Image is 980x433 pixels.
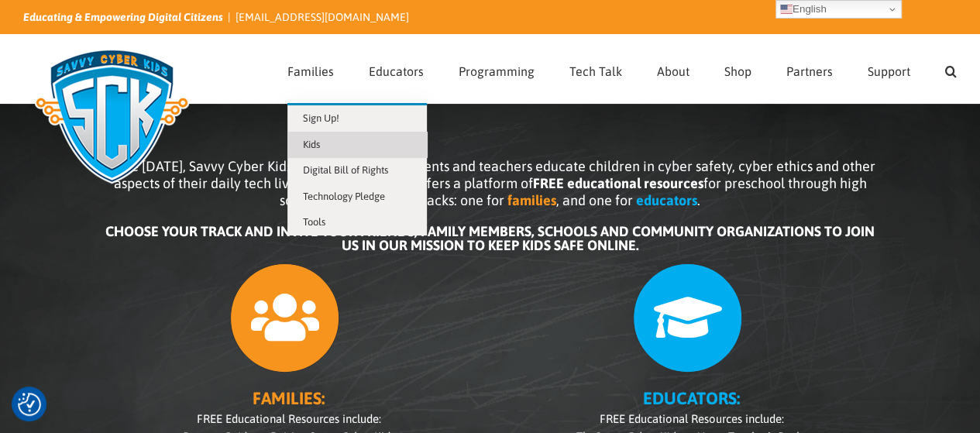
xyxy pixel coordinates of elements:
a: Shop [724,35,751,103]
a: Technology Pledge [287,184,427,210]
a: Search [945,35,957,103]
b: CHOOSE YOUR TRACK AND INVITE YOUR FRIENDS, FAMILY MEMBERS, SCHOOLS AND COMMUNITY ORGANIZATIONS TO... [105,223,875,253]
a: Programming [459,35,535,103]
i: Educating & Empowering Digital Citizens [23,11,223,23]
span: About [657,65,689,77]
img: Savvy Cyber Kids Logo [23,39,201,194]
span: Sign Up! [303,112,339,124]
span: Kids [303,139,320,150]
nav: Main Menu [287,35,957,103]
a: Digital Bill of Rights [287,157,427,184]
a: Support [868,35,910,103]
b: educators [636,192,697,208]
a: About [657,35,689,103]
a: Families [287,35,334,103]
span: FREE Educational Resources include: [600,412,784,425]
a: Educators [369,35,424,103]
img: en [780,3,793,15]
span: FREE Educational Resources include: [197,412,381,425]
span: Families [287,65,334,77]
span: Tools [303,216,325,228]
span: Partners [786,65,833,77]
b: families [507,192,556,208]
span: Technology Pledge [303,191,385,202]
a: Partners [786,35,833,103]
a: Sign Up! [287,105,427,132]
span: Tech Talk [569,65,622,77]
span: Shop [724,65,751,77]
span: Since [DATE], Savvy Cyber Kids has been helping parents and teachers educate children in cyber sa... [105,158,875,208]
a: Kids [287,132,427,158]
span: Educators [369,65,424,77]
a: Tools [287,209,427,235]
b: FREE educational resources [533,175,703,191]
span: , and one for [556,192,633,208]
button: Consent Preferences [18,393,41,416]
b: EDUCATORS: [643,388,740,408]
img: Revisit consent button [18,393,41,416]
a: Tech Talk [569,35,622,103]
span: . [697,192,700,208]
b: FAMILIES: [253,388,325,408]
span: Support [868,65,910,77]
span: Programming [459,65,535,77]
a: [EMAIL_ADDRESS][DOMAIN_NAME] [236,11,409,23]
span: Digital Bill of Rights [303,164,388,176]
